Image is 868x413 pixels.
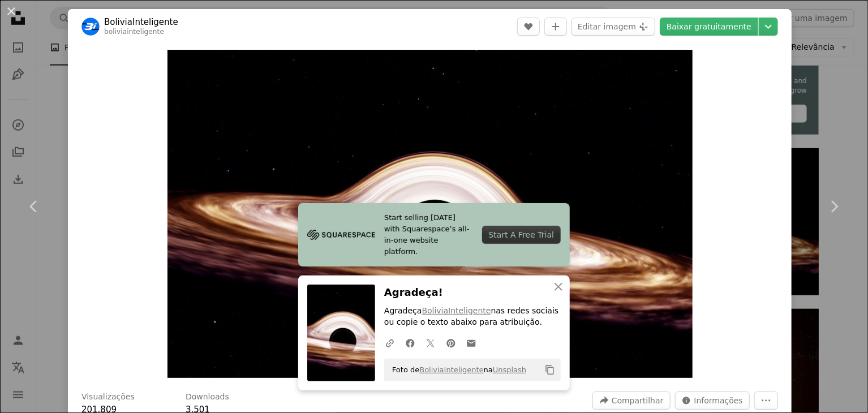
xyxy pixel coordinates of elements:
[441,332,461,354] a: Compartilhar no Pinterest
[186,392,229,403] h3: Downloads
[384,285,561,301] h3: Agradeça!
[81,392,135,403] h3: Visualizações
[384,306,561,328] p: Agradeça nas redes sociais ou copie o texto abaixo para atribuição.
[800,152,868,261] a: Próximo
[419,365,483,374] a: BoliviaInteligente
[754,392,778,410] button: Mais ações
[104,28,164,36] a: boliviainteligente
[384,212,473,257] span: Start selling [DATE] with Squarespace’s all-in-one website platform.
[422,306,491,315] a: BoliviaInteligente
[660,18,758,36] a: Baixar gratuitamente
[759,18,778,36] button: Escolha o tamanho do download
[420,332,441,354] a: Compartilhar no Twitter
[461,332,482,354] a: Compartilhar por e-mail
[386,361,526,379] span: Foto de na
[400,332,420,354] a: Compartilhar no Facebook
[482,226,561,244] div: Start A Free Trial
[81,18,100,36] img: Ir para o perfil de BoliviaInteligente
[592,392,671,410] button: Compartilhar esta imagem
[571,18,655,36] button: Editar imagem
[612,392,664,409] span: Compartilhar
[675,392,750,410] button: Estatísticas desta imagem
[167,50,693,378] img: um buraco negro no centro de um buraco negro
[298,203,570,266] a: Start selling [DATE] with Squarespace’s all-in-one website platform.Start A Free Trial
[167,50,693,378] button: Ampliar esta imagem
[517,18,540,36] button: Curtir
[544,18,567,36] button: Adicionar à coleção
[540,360,560,380] button: Copiar para a área de transferência
[104,16,178,28] a: BoliviaInteligente
[307,226,375,243] img: file-1705255347840-230a6ab5bca9image
[493,365,526,374] a: Unsplash
[694,392,743,409] span: Informações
